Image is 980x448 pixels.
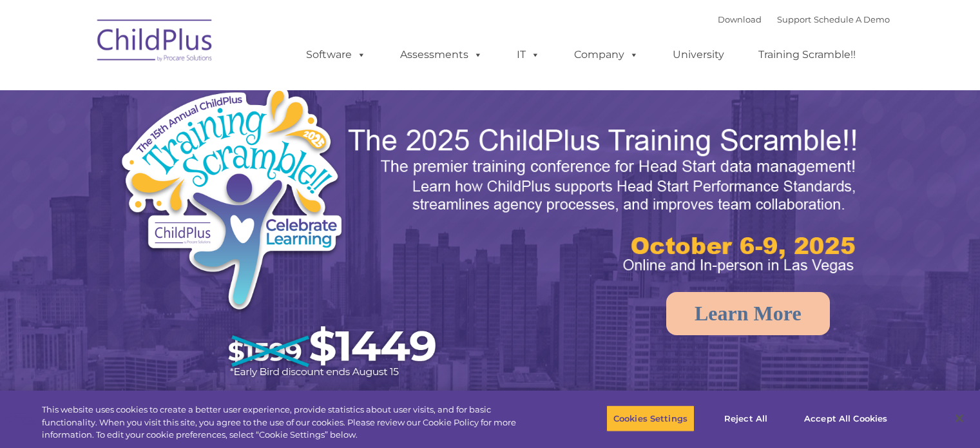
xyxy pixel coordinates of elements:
a: University [660,42,737,68]
a: Software [293,42,379,68]
a: Support [777,14,811,24]
button: Close [945,404,974,433]
a: Download [718,14,762,24]
div: This website uses cookies to create a better user experience, provide statistics about user visit... [42,404,539,442]
img: ChildPlus by Procare Solutions [91,10,220,75]
button: Cookies Settings [606,405,695,432]
button: Reject All [706,405,786,432]
a: Assessments [387,42,495,68]
button: Accept All Cookies [797,405,894,432]
a: IT [504,42,553,68]
a: Learn More [666,292,830,335]
a: Training Scramble!! [745,42,869,68]
font: | [718,14,890,24]
a: Schedule A Demo [814,14,890,24]
a: Company [561,42,651,68]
